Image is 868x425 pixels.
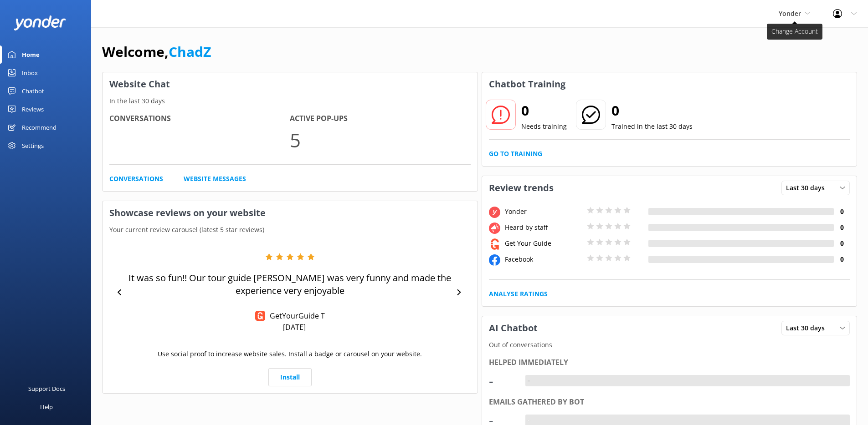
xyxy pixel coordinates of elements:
div: Support Docs [28,379,65,398]
h3: AI Chatbot [482,316,544,340]
span: Last 30 days [786,323,830,333]
p: Your current review carousel (latest 5 star reviews) [103,225,478,235]
p: Needs training [521,121,567,132]
img: yonder-white-logo.png [14,15,66,30]
h1: Welcome, [102,41,211,63]
div: Settings [22,137,44,155]
h3: Review trends [482,176,560,200]
h2: 0 [521,100,567,121]
div: Heard by staff [503,223,585,233]
span: Yonder [779,9,801,18]
h4: Active Pop-ups [290,113,470,125]
div: Reviews [22,100,44,118]
h3: Chatbot Training [482,72,572,96]
h2: 0 [611,100,693,121]
div: Chatbot [22,82,44,100]
div: Get Your Guide [503,238,585,248]
p: It was so fun!! Our tour guide [PERSON_NAME] was very funny and made the experience very enjoyable [128,272,452,297]
div: Helped immediately [489,357,850,369]
a: Conversations [109,174,163,184]
p: Out of conversations [482,340,857,350]
div: Facebook [503,254,585,264]
div: - [525,375,532,387]
p: GetYourGuide T [265,311,325,321]
div: Recommend [22,118,56,137]
p: Trained in the last 30 days [611,121,693,132]
a: Install [268,368,312,386]
p: Use social proof to increase website sales. Install a badge or carousel on your website. [158,349,422,359]
div: - [489,370,516,392]
a: ChadZ [169,42,211,61]
h4: 0 [834,254,850,264]
p: 5 [290,125,470,155]
h3: Showcase reviews on your website [103,201,478,225]
h4: 0 [834,223,850,233]
div: Home [22,46,40,64]
span: Last 30 days [786,183,830,193]
h4: 0 [834,238,850,248]
h3: Website Chat [103,72,478,96]
div: Help [40,398,53,416]
h4: 0 [834,207,850,217]
a: Go to Training [489,149,542,159]
div: Inbox [22,64,38,82]
h4: Conversations [109,113,290,125]
a: Analyse Ratings [489,289,548,299]
div: Yonder [503,207,585,217]
p: [DATE] [283,322,306,332]
p: In the last 30 days [103,96,478,106]
img: Get Your Guide Reviews [255,311,265,321]
a: Website Messages [184,174,246,184]
div: Emails gathered by bot [489,396,850,408]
